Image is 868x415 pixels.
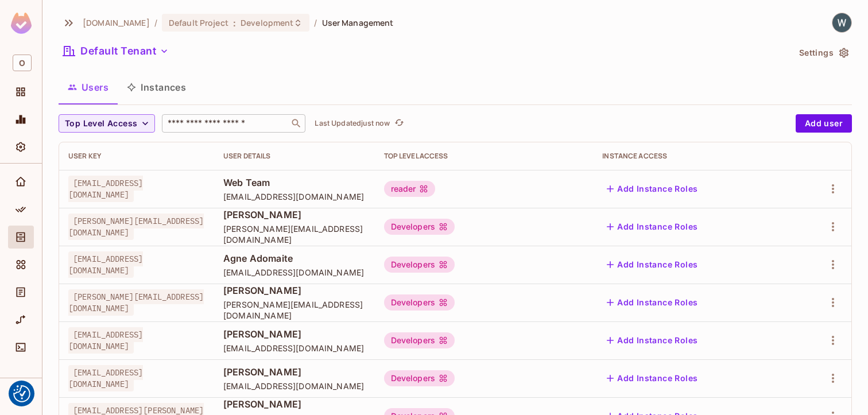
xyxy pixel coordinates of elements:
button: Users [59,73,118,102]
button: Top Level Access [59,114,155,133]
span: [EMAIL_ADDRESS][DOMAIN_NAME] [223,381,366,391]
div: Developers [384,219,455,235]
button: Add Instance Roles [602,331,702,350]
span: [EMAIL_ADDRESS][DOMAIN_NAME] [223,191,366,202]
span: [EMAIL_ADDRESS][DOMAIN_NAME] [223,267,366,278]
span: [EMAIL_ADDRESS][DOMAIN_NAME] [68,327,143,354]
button: Add Instance Roles [602,255,702,274]
div: Help & Updates [8,385,34,408]
span: Default Project [169,17,228,28]
span: the active workspace [83,17,150,28]
img: Revisit consent button [13,385,30,402]
button: Add Instance Roles [602,293,702,312]
div: Instance Access [602,152,781,161]
span: User Management [322,17,394,28]
li: / [314,17,317,28]
div: Workspace: oxylabs.io [8,50,34,76]
span: O [13,55,32,71]
div: Settings [8,135,34,158]
div: Home [8,170,34,193]
span: [PERSON_NAME] [223,366,366,378]
img: Web Team [832,13,851,32]
div: URL Mapping [8,308,34,331]
div: Audit Log [8,281,34,304]
span: [PERSON_NAME][EMAIL_ADDRESS][DOMAIN_NAME] [68,214,204,240]
span: [PERSON_NAME] [223,284,366,297]
span: [PERSON_NAME][EMAIL_ADDRESS][DOMAIN_NAME] [68,289,204,316]
span: [EMAIL_ADDRESS][DOMAIN_NAME] [68,176,143,202]
button: Add Instance Roles [602,369,702,387]
div: User Key [68,152,205,161]
span: [PERSON_NAME] [223,208,366,221]
span: refresh [394,118,404,129]
div: Developers [384,332,455,348]
button: Add user [796,114,852,133]
div: Elements [8,253,34,276]
span: Development [241,17,293,28]
span: [EMAIL_ADDRESS][DOMAIN_NAME] [68,365,143,391]
button: Default Tenant [59,42,173,60]
span: [PERSON_NAME] [223,398,366,410]
div: reader [384,181,436,197]
span: [EMAIL_ADDRESS][DOMAIN_NAME] [223,343,366,354]
span: [PERSON_NAME][EMAIL_ADDRESS][DOMAIN_NAME] [223,299,366,321]
div: Projects [8,80,34,103]
span: [PERSON_NAME][EMAIL_ADDRESS][DOMAIN_NAME] [223,223,366,245]
span: Top Level Access [65,117,137,131]
p: Last Updated just now [315,119,390,128]
span: [EMAIL_ADDRESS][DOMAIN_NAME] [68,251,143,278]
button: Consent Preferences [13,385,30,402]
div: User Details [223,152,366,161]
span: Agne Adomaite [223,252,366,265]
button: refresh [392,117,406,130]
div: Top Level Access [384,152,584,161]
div: Policy [8,198,34,221]
div: Developers [384,294,455,311]
div: Monitoring [8,108,34,131]
button: Instances [118,73,195,102]
div: Developers [384,370,455,386]
button: Settings [795,44,852,62]
div: Connect [8,336,34,359]
span: : [232,18,237,28]
li: / [154,17,157,28]
span: Web Team [223,176,366,189]
div: Directory [8,226,34,249]
span: [PERSON_NAME] [223,328,366,340]
button: Add Instance Roles [602,180,702,198]
button: Add Instance Roles [602,218,702,236]
img: SReyMgAAAABJRU5ErkJggg== [11,13,32,34]
div: Developers [384,257,455,273]
span: Click to refresh data [390,117,406,130]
